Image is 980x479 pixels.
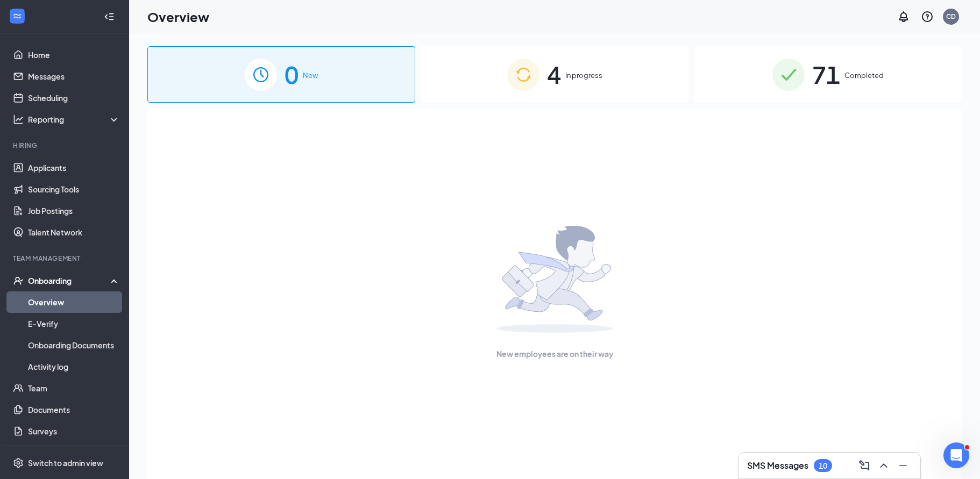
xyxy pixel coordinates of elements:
[13,141,118,150] div: Hiring
[28,200,120,221] a: Job Postings
[13,457,24,468] svg: Settings
[565,70,602,81] span: In progress
[875,457,892,474] button: ChevronUp
[285,56,299,93] span: 0
[28,420,120,442] a: Surveys
[28,44,120,66] a: Home
[943,442,969,468] iframe: Intercom live chat
[819,461,827,470] div: 10
[303,70,318,81] span: New
[877,459,890,472] svg: ChevronUp
[858,459,871,472] svg: ComposeMessage
[28,399,120,420] a: Documents
[897,459,910,472] svg: Minimize
[812,56,840,93] span: 71
[946,12,956,21] div: CD
[28,157,120,178] a: Applicants
[28,221,120,243] a: Talent Network
[28,114,120,125] div: Reporting
[13,275,24,286] svg: UserCheck
[28,356,120,377] a: Activity log
[28,313,120,334] a: E-Verify
[28,66,120,87] a: Messages
[897,10,910,23] svg: Notifications
[747,460,808,471] h3: SMS Messages
[104,11,115,22] svg: Collapse
[856,457,873,474] button: ComposeMessage
[547,56,561,93] span: 4
[28,87,120,109] a: Scheduling
[921,10,934,23] svg: QuestionInfo
[13,254,118,263] div: Team Management
[28,334,120,356] a: Onboarding Documents
[28,275,111,286] div: Onboarding
[844,70,884,81] span: Completed
[894,457,912,474] button: Minimize
[28,377,120,399] a: Team
[28,457,103,468] div: Switch to admin view
[147,8,209,26] h1: Overview
[496,348,613,360] span: New employees are on their way
[13,114,24,125] svg: Analysis
[28,291,120,313] a: Overview
[12,11,23,22] svg: WorkstreamLogo
[28,178,120,200] a: Sourcing Tools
